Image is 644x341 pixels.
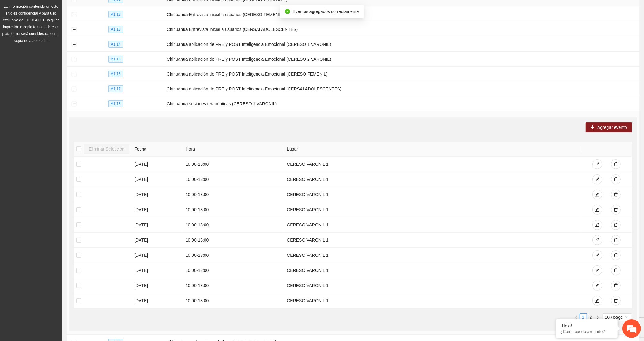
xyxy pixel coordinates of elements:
[592,281,602,291] button: edit
[611,190,621,199] button: delete
[84,144,129,154] button: Eliminar Selección
[595,208,599,212] span: edit
[595,299,599,304] span: edit
[284,248,581,263] td: CERESO VARONIL 1
[32,32,104,40] div: Chatee con nosotros ahora
[605,314,629,321] span: 10 / page
[132,202,183,217] td: [DATE]
[132,187,183,202] td: [DATE]
[164,52,639,67] td: Chihuahua aplicación de PRE y POST Inteligencia Emocional (CERESO 2 VARONIL)
[597,124,627,131] span: Agregar evento
[560,323,613,328] div: ¡Hola!
[592,159,602,169] button: edit
[614,238,618,243] span: delete
[183,172,285,187] td: 10:00 - 13:00
[611,281,621,291] button: delete
[183,217,285,233] td: 10:00 - 13:00
[132,248,183,263] td: [DATE]
[284,278,581,293] td: CERESO VARONIL 1
[132,217,183,233] td: [DATE]
[71,12,76,17] button: Expand row
[183,187,285,202] td: 10:00 - 13:00
[592,205,602,215] button: edit
[183,233,285,248] td: 10:00 - 13:00
[611,296,621,306] button: delete
[592,235,602,245] button: edit
[572,313,580,321] li: Previous Page
[572,313,580,321] button: left
[586,122,632,132] button: plusAgregar evento
[592,296,602,306] button: edit
[611,265,621,275] button: delete
[183,202,285,217] td: 10:00 - 13:00
[164,7,639,22] td: Chihuahua Entrevista inicial a usuarios (CERESO FEMENIL)
[183,157,285,172] td: 10:00 - 13:00
[284,233,581,248] td: CERESO VARONIL 1
[587,314,594,321] a: 2
[614,177,618,182] span: delete
[71,57,76,62] button: Expand row
[611,235,621,245] button: delete
[611,159,621,169] button: delete
[132,172,183,187] td: [DATE]
[580,314,587,321] a: 1
[614,162,618,167] span: delete
[611,205,621,215] button: delete
[592,265,602,275] button: edit
[603,313,632,321] div: Page Size
[596,316,600,319] span: right
[595,238,599,243] span: edit
[183,263,285,278] td: 10:00 - 13:00
[164,96,639,111] td: Chihuahua sesiones terapéuticas (CERESO 1 VARONIL)
[284,263,581,278] td: CERESO VARONIL 1
[132,293,183,308] td: [DATE]
[3,169,118,191] textarea: Escriba su mensaje y pulse “Intro”
[284,217,581,233] td: CERESO VARONIL 1
[108,56,123,63] span: A1.15
[285,9,290,14] span: check-circle
[611,174,621,184] button: delete
[183,248,285,263] td: 10:00 - 13:00
[595,283,599,288] span: edit
[108,71,123,77] span: A1.16
[132,157,183,172] td: [DATE]
[108,85,123,92] span: A1.17
[595,192,599,197] span: edit
[614,208,618,212] span: delete
[132,278,183,293] td: [DATE]
[164,81,639,96] td: Chihuahua aplicación de PRE y POST Inteligencia Emocional (CERSAI ADOLESCENTES)
[71,102,76,107] button: Collapse row
[284,187,581,202] td: CERESO VARONIL 1
[592,174,602,184] button: edit
[611,220,621,230] button: delete
[183,278,285,293] td: 10:00 - 13:00
[592,190,602,199] button: edit
[595,223,599,228] span: edit
[36,83,85,145] span: Estamos en línea.
[284,172,581,187] td: CERESO VARONIL 1
[164,67,639,81] td: Chihuahua aplicación de PRE y POST Inteligencia Emocional (CERESO FEMENIL)
[71,72,76,77] button: Expand row
[132,263,183,278] td: [DATE]
[560,329,613,334] p: ¿Cómo puedo ayudarte?
[183,142,285,157] th: Hora
[108,41,123,48] span: A1.14
[164,37,639,52] td: Chihuahua aplicación de PRE y POST Inteligencia Emocional (CERESO 1 VARONIL)
[595,162,599,167] span: edit
[574,316,578,319] span: left
[108,26,123,33] span: A1.13
[614,192,618,197] span: delete
[594,313,602,321] button: right
[132,142,183,157] th: Fecha
[590,125,595,130] span: plus
[102,3,116,18] div: Minimizar ventana de chat en vivo
[595,268,599,273] span: edit
[595,253,599,258] span: edit
[284,202,581,217] td: CERESO VARONIL 1
[595,177,599,182] span: edit
[614,299,618,304] span: delete
[71,87,76,92] button: Expand row
[292,9,359,14] span: Eventos agregados correctamente
[614,223,618,228] span: delete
